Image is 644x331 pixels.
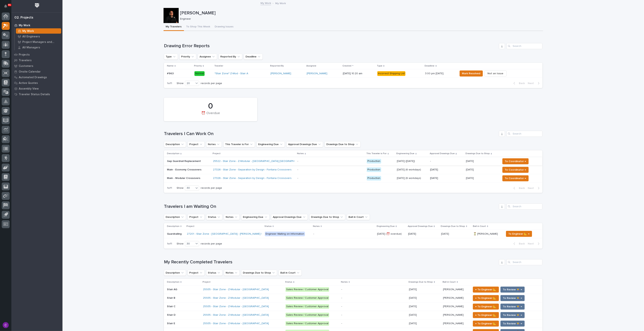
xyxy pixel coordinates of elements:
p: [PERSON_NAME] [443,287,465,291]
p: Traveler Status Details [19,93,50,96]
button: Description [164,270,186,276]
tr: Gap Guardrail Replacement25522 - Stair Zone - Z-Modular - [GEOGRAPHIC_DATA] [GEOGRAPHIC_DATA] - P... [164,157,543,165]
div: Search [507,203,543,210]
button: Description [164,214,186,220]
tr: Main - Modular Crossovers27326 - Stair Zone - Separation by Design - Fontana Crossovers - Product... [164,174,543,183]
p: Notes [297,152,304,156]
a: Projects [11,52,62,57]
button: Notes [224,270,240,276]
a: 25935 - Stair Zone - Z-Modular - [GEOGRAPHIC_DATA] [203,313,269,317]
button: Reported By [219,54,242,60]
p: All Engineers [22,35,40,38]
div: 02. Projects [14,16,33,20]
span: ← To Engineer 📐 [475,296,497,300]
p: Stair B [167,296,176,300]
p: Traveler [214,64,223,68]
div: Search [507,259,543,265]
tr: Stair CStair C 25935 - Stair Zone - Z-Modular - [GEOGRAPHIC_DATA] Sales Review / Customer Approva... [164,302,543,311]
div: - [297,177,298,180]
p: Project [187,224,195,228]
p: [DATE] [430,168,463,171]
button: Approval Drawings Due [271,214,308,220]
p: Show [177,82,183,85]
p: Description [167,224,179,228]
button: Description [164,141,186,147]
p: [DATE] [409,321,418,325]
button: Status [206,270,222,276]
p: Main - Economy Crossovers [167,168,210,171]
p: Description [167,280,179,284]
button: ← To Engineer 📐 [473,312,499,318]
p: [DATE] 10:20 am [343,72,374,75]
input: Search [507,43,543,49]
button: Drawings Due to Shop [241,270,277,276]
h1: Drawing Error Reports [164,43,497,49]
p: - [430,160,463,163]
div: Production [367,167,381,172]
button: Project [188,270,205,276]
span: Not an Issue [488,71,504,76]
button: ← To Engineer 📐 [473,304,499,310]
span: To Review 👨‍🏭 → [503,296,522,300]
span: Next [528,242,536,245]
span: To Coordinator → [505,159,526,164]
button: My Travelers [164,23,184,31]
p: [PERSON_NAME] [443,321,465,325]
p: Approval Drawings Due [408,224,433,228]
tr: Stair DStair D 25935 - Stair Zone - Z-Modular - [GEOGRAPHIC_DATA] Sales Review / Customer Approva... [164,311,543,319]
p: [PERSON_NAME] [443,296,465,300]
p: records per page [201,186,222,190]
p: Show [177,242,183,245]
p: Project [213,152,221,156]
span: To Coordinator → [505,176,526,181]
div: - [341,305,342,308]
button: Notes [224,214,240,220]
a: Automated Drawings [11,74,62,80]
a: 25935 - Stair Zone - Z-Modular - [GEOGRAPHIC_DATA] [203,322,269,325]
tr: Main - Economy Crossovers27326 - Stair Zone - Separation by Design - Fontana Crossovers - Product... [164,165,543,174]
p: [PERSON_NAME] [443,313,465,317]
p: Project Managers and Engineers [22,40,60,44]
p: Main - Modular Crossovers [167,177,210,180]
div: Notifications91 [5,5,10,11]
div: - [341,296,342,300]
div: - [341,313,342,317]
p: Notes [341,280,348,284]
p: 1 of 1 [164,79,175,88]
span: To Review 👨‍🏭 → [503,313,522,317]
p: [PERSON_NAME] [443,304,465,308]
div: Sales Review / Customer Approval [285,313,329,317]
p: Drawings Due to Shop [466,152,490,156]
p: [DATE] [466,176,475,180]
p: Reported By [270,64,284,68]
p: Created [342,64,351,68]
p: Drawings Due to Shop [441,224,465,228]
p: Project [203,280,211,284]
a: 25522 - Stair Zone - Z-Modular - [GEOGRAPHIC_DATA] [GEOGRAPHIC_DATA] [213,160,306,163]
p: My Work [22,29,34,33]
a: All Engineers [15,34,62,39]
p: Status [285,280,292,284]
p: #963 [167,71,174,75]
tr: Stair BStair B 25935 - Stair Zone - Z-Modular - [GEOGRAPHIC_DATA] Sales Review / Customer Approva... [164,294,543,302]
div: 30 [185,186,194,190]
p: [DATE] [409,296,418,300]
button: users-avatar [2,321,10,329]
div: - [297,168,298,171]
p: [DATE] (⏰ overdue) [377,232,402,236]
p: My Work [275,1,286,5]
span: To Review 👨‍🏭 → [503,304,522,309]
button: To Coordinator → [502,158,529,164]
div: 0 [170,101,251,111]
a: 25935 - Stair Zone - Z-Modular - [GEOGRAPHIC_DATA] [203,288,269,291]
button: To Coordinator → [502,167,529,173]
span: Back [517,242,525,245]
a: [PERSON_NAME] [307,72,327,75]
span: To Engineer 📐 → [508,232,530,236]
p: Type [377,64,382,68]
span: To Review 👨‍🏭 → [503,287,522,292]
a: 27326 - Stair Zone - Separation by Design - Fontana Crossovers [213,168,292,171]
a: My Work [15,28,62,34]
a: Travelers [11,57,62,63]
